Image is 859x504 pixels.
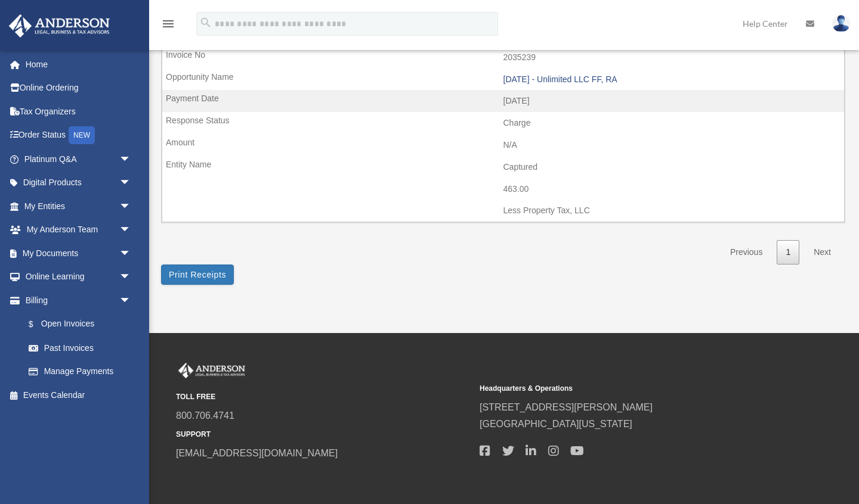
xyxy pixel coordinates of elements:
[162,200,844,222] td: Less Property Tax, LLC
[119,194,143,219] span: arrow_drop_down
[119,171,143,195] span: arrow_drop_down
[8,171,149,195] a: Digital Productsarrow_drop_down
[161,21,175,31] a: menu
[8,194,149,218] a: My Entitiesarrow_drop_down
[17,312,149,337] a: $Open Invoices
[119,241,143,266] span: arrow_drop_down
[162,90,844,113] td: [DATE]
[176,410,234,421] a: 800.706.4741
[17,360,149,384] a: Manage Payments
[69,126,95,144] div: NEW
[8,383,149,407] a: Events Calendar
[8,288,149,312] a: Billingarrow_drop_down
[777,240,799,265] a: 1
[17,336,143,360] a: Past Invoices
[176,428,471,441] small: SUPPORT
[8,76,149,100] a: Online Ordering
[176,363,248,378] img: Anderson Advisors Platinum Portal
[8,241,149,265] a: My Documentsarrow_drop_down
[119,265,143,290] span: arrow_drop_down
[162,178,844,201] td: 463.00
[8,147,149,171] a: Platinum Q&Aarrow_drop_down
[176,391,471,403] small: TOLL FREE
[119,147,143,172] span: arrow_drop_down
[805,240,840,265] a: Next
[161,265,234,285] button: Print Receipts
[8,265,149,289] a: Online Learningarrow_drop_down
[176,448,338,458] a: [EMAIL_ADDRESS][DOMAIN_NAME]
[162,156,844,179] td: Captured
[480,402,653,412] a: [STREET_ADDRESS][PERSON_NAME]
[480,419,632,429] a: [GEOGRAPHIC_DATA][US_STATE]
[162,134,844,157] td: N/A
[119,218,143,242] span: arrow_drop_down
[8,99,149,123] a: Tax Organizers
[161,17,175,31] i: menu
[119,288,143,313] span: arrow_drop_down
[162,46,844,69] td: 2035239
[8,123,149,148] a: Order StatusNEW
[162,112,844,135] td: Charge
[8,218,149,242] a: My Anderson Teamarrow_drop_down
[721,240,771,265] a: Previous
[832,15,850,32] img: User Pic
[8,52,149,76] a: Home
[5,14,113,38] img: Anderson Advisors Platinum Portal
[35,317,41,332] span: $
[199,16,212,29] i: search
[503,74,839,85] div: [DATE] - Unlimited LLC FF, RA
[480,382,775,395] small: Headquarters & Operations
